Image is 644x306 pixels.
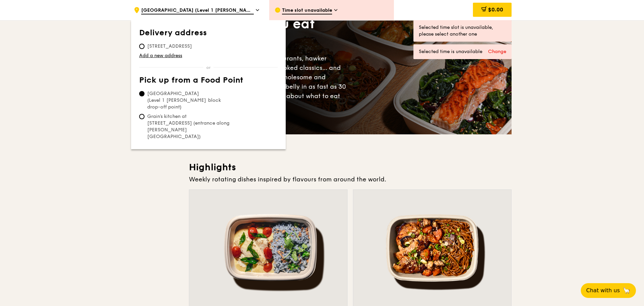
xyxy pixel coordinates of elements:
[581,283,636,298] button: Chat with us🦙
[488,48,506,55] div: Change
[622,287,631,295] span: 🦙
[419,24,506,38] div: Selected time slot is unavailable, please select another one
[139,76,278,88] th: Pick up from a Food Point
[141,7,254,14] span: [GEOGRAPHIC_DATA] (Level 1 [PERSON_NAME] block drop-off point)
[189,161,512,173] h3: Highlights
[488,6,503,13] span: $0.00
[139,114,145,119] input: Grain's kitchen at [STREET_ADDRESS] (entrance along [PERSON_NAME][GEOGRAPHIC_DATA])
[139,28,278,40] th: Delivery address
[282,7,332,14] span: Time slot unavailable
[419,48,506,55] div: Selected time is unavailable
[139,113,239,140] span: Grain's kitchen at [STREET_ADDRESS] (entrance along [PERSON_NAME][GEOGRAPHIC_DATA])
[139,90,239,111] span: [GEOGRAPHIC_DATA] (Level 1 [PERSON_NAME] block drop-off point)
[139,43,200,50] span: [STREET_ADDRESS]
[139,44,145,49] input: [STREET_ADDRESS]
[139,91,145,96] input: [GEOGRAPHIC_DATA] (Level 1 [PERSON_NAME] block drop-off point)
[586,287,620,295] span: Chat with us
[189,175,512,184] div: Weekly rotating dishes inspired by flavours from around the world.
[139,52,278,59] a: Add a new address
